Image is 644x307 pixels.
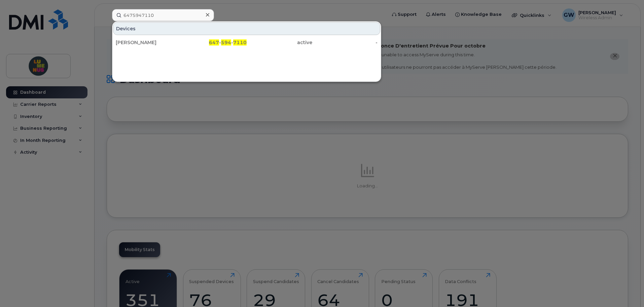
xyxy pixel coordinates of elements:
[181,39,247,46] div: - -
[113,36,380,49] a: [PERSON_NAME]647-594-7110active-
[247,39,312,46] div: active
[209,39,219,45] span: 647
[113,22,380,35] div: Devices
[116,39,181,46] div: [PERSON_NAME]
[312,39,378,46] div: -
[221,39,231,45] span: 594
[233,39,247,45] span: 7110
